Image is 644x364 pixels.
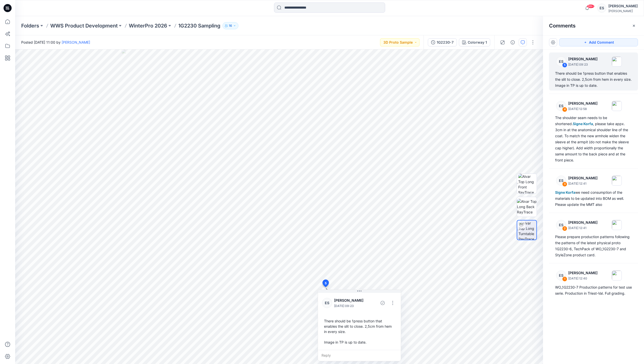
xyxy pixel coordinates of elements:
div: ES [322,298,332,308]
img: Alvar Top Long Front RayTrace [518,174,537,193]
div: Please prepare production patterns following the patterns of the latest physical proto 1G2230-6, ... [555,234,632,258]
p: [DATE] 12:58 [568,106,598,111]
button: Add Comment [559,38,638,46]
div: 1 [562,276,567,282]
a: Folders [21,22,39,29]
div: ES [597,4,606,13]
p: [PERSON_NAME] [568,175,598,181]
div: 5 [562,63,567,68]
div: [PERSON_NAME] [608,9,638,13]
div: ES [556,270,566,281]
div: There should be 1press button that enables the slit to close. 2,5cm from hem in every size. Image... [555,70,632,89]
p: [DATE] 12:41 [568,226,598,231]
button: 16 [222,22,238,29]
p: [DATE] 09:23 [568,62,598,67]
div: Reply [318,350,401,361]
button: Colorway 1 [459,38,490,46]
p: [DATE] 09:23 [334,303,367,309]
div: [PERSON_NAME] [608,3,638,9]
p: [DATE] 12:41 [568,181,598,186]
a: WWS Product Development [50,22,118,29]
span: 99+ [587,4,595,8]
span: 5 [325,281,327,286]
div: The shoulder seam needs to be shortened. , please take appx. 3cm in at the anatomical shoulder li... [555,115,632,163]
div: Colorway 1 [468,40,487,45]
span: Signe Korfa [555,190,575,194]
p: [PERSON_NAME] [568,100,598,106]
a: [PERSON_NAME] [62,40,90,44]
div: we need consumption of the materials to be updated into BOM as well. Please update the MMT also [555,189,632,208]
div: 3 [562,182,567,187]
div: There should be 1press button that enables the slit to close. 2,5cm from hem in every size. Image... [322,316,397,347]
p: 16 [229,23,232,29]
img: Alvar Top Long Back RayTrace [517,199,537,215]
p: 1G2230 Sampling [178,22,220,29]
div: 1G2230-7 [437,40,454,45]
img: Alvar Top Long Turntable RayTrace [518,220,536,240]
span: Posted [DATE] 11:00 by [21,40,90,45]
div: 2 [562,226,567,231]
h2: Comments [549,23,576,29]
a: WinterPro 2026 [129,22,167,29]
button: Details [509,38,517,46]
div: ES [556,220,566,230]
div: 4 [562,107,567,112]
button: 1G2230-7 [428,38,457,46]
p: [PERSON_NAME] [568,219,598,226]
p: [PERSON_NAME] [568,56,598,62]
div: ES [556,57,566,67]
span: Signe Korfa [573,122,593,126]
div: WO_1G2230-7 Production patterns for test use serie. Production in Triest-Val. Full grading. [555,284,632,296]
p: [PERSON_NAME] [334,297,367,303]
div: ES [556,176,566,186]
p: [DATE] 12:40 [568,276,598,281]
p: [PERSON_NAME] [568,270,598,276]
div: ES [556,101,566,111]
